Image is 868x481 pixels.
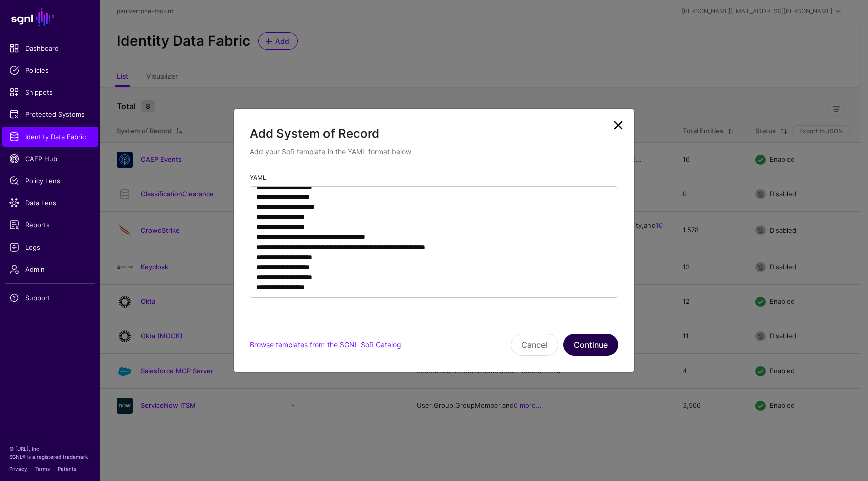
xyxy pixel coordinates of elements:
p: Add your SoR template in the YAML format below [250,146,618,157]
label: YAML [250,173,266,182]
h2: Add System of Record [250,125,618,142]
a: Browse templates from the SGNL SoR Catalog [250,340,401,349]
button: Continue [563,334,618,356]
button: Cancel [511,334,558,356]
